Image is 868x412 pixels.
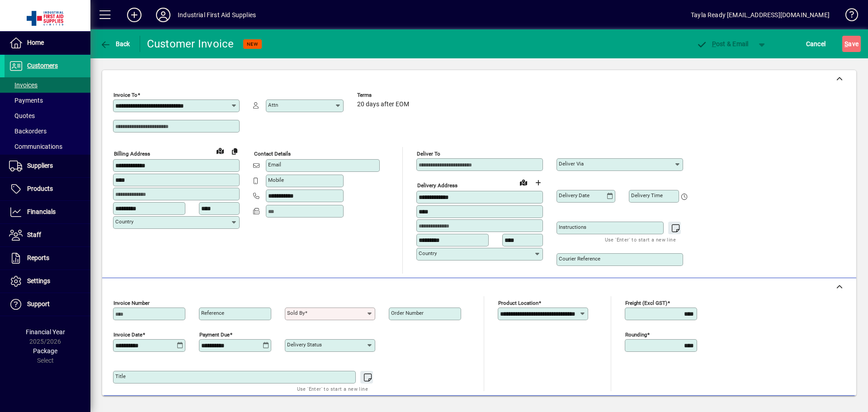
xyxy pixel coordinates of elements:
[199,331,230,338] mat-label: Payment due
[5,270,90,293] a: Settings
[115,218,133,225] mat-label: Country
[559,161,584,167] mat-label: Deliver via
[98,36,132,52] button: Back
[9,128,47,135] span: Backorders
[5,139,90,154] a: Communications
[5,201,90,223] a: Financials
[417,151,440,157] mat-label: Deliver To
[5,93,90,108] a: Payments
[27,62,58,69] span: Customers
[605,234,676,245] mat-hint: Use 'Enter' to start a new line
[33,347,57,355] span: Package
[5,32,90,54] a: Home
[9,81,38,89] span: Invoices
[691,8,830,22] div: Tayla Ready [EMAIL_ADDRESS][DOMAIN_NAME]
[149,7,178,23] button: Profile
[5,155,90,177] a: Suppliers
[227,144,242,158] button: Copy to Delivery address
[625,300,667,306] mat-label: Freight (excl GST)
[559,224,586,230] mat-label: Instructions
[147,37,234,51] div: Customer Invoice
[804,36,828,52] button: Cancel
[625,331,647,338] mat-label: Rounding
[90,36,140,52] app-page-header-button: Back
[201,310,224,316] mat-label: Reference
[5,77,90,93] a: Invoices
[5,178,90,200] a: Products
[516,175,531,189] a: View on map
[27,254,49,261] span: Reports
[9,97,43,104] span: Payments
[559,192,590,199] mat-label: Delivery date
[696,40,749,47] span: ost & Email
[268,177,284,183] mat-label: Mobile
[268,102,278,108] mat-label: Attn
[213,143,227,158] a: View on map
[5,123,90,139] a: Backorders
[27,231,41,238] span: Staff
[5,108,90,123] a: Quotes
[5,224,90,246] a: Staff
[419,250,437,256] mat-label: Country
[27,277,50,284] span: Settings
[842,36,861,52] button: Save
[247,41,258,47] span: NEW
[531,175,545,190] button: Choose address
[712,40,716,47] span: P
[27,162,53,169] span: Suppliers
[839,2,857,31] a: Knowledge Base
[100,40,130,47] span: Back
[297,384,368,394] mat-hint: Use 'Enter' to start a new line
[559,256,600,262] mat-label: Courier Reference
[391,310,424,316] mat-label: Order number
[631,192,663,199] mat-label: Delivery time
[268,161,281,168] mat-label: Email
[357,92,411,98] span: Terms
[9,143,62,150] span: Communications
[5,247,90,270] a: Reports
[27,208,56,215] span: Financials
[5,293,90,316] a: Support
[115,373,126,379] mat-label: Title
[27,300,50,308] span: Support
[692,36,753,52] button: Post & Email
[287,341,322,348] mat-label: Delivery status
[178,8,256,22] div: Industrial First Aid Supplies
[113,300,150,306] mat-label: Invoice number
[844,40,848,47] span: S
[806,37,826,51] span: Cancel
[9,112,35,119] span: Quotes
[498,300,538,306] mat-label: Product location
[27,185,53,192] span: Products
[844,37,859,51] span: ave
[27,39,44,46] span: Home
[113,92,137,98] mat-label: Invoice To
[357,101,409,108] span: 20 days after EOM
[113,331,142,338] mat-label: Invoice date
[26,328,65,336] span: Financial Year
[120,7,149,23] button: Add
[287,310,305,316] mat-label: Sold by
